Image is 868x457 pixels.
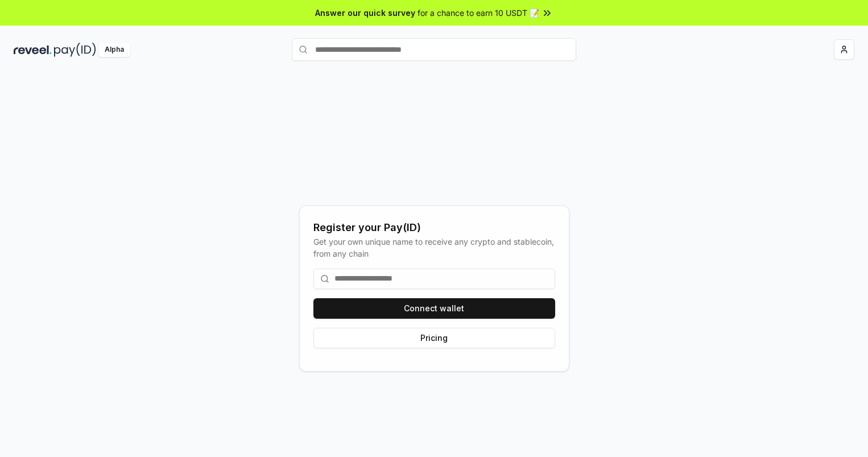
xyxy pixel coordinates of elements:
div: Alpha [98,43,130,57]
div: Get your own unique name to receive any crypto and stablecoin, from any chain [313,236,555,260]
button: Connect wallet [313,298,555,319]
img: pay_id [54,43,96,57]
span: for a chance to earn 10 USDT 📝 [418,7,539,19]
img: reveel_dark [14,43,52,57]
div: Register your Pay(ID) [313,220,555,236]
button: Pricing [313,328,555,348]
span: Answer our quick survey [315,7,415,19]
